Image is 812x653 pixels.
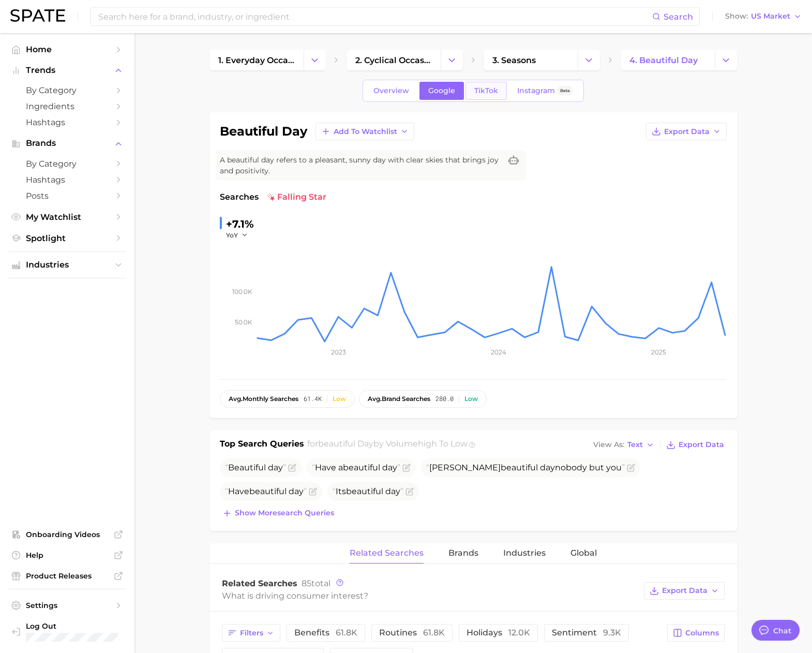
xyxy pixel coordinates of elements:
[318,439,373,449] span: beautiful day
[232,288,252,295] tspan: 100.0k
[578,50,600,70] button: Change Category
[8,230,126,246] a: Spotlight
[26,159,109,169] span: by Category
[347,50,441,70] a: 2. cyclical occasions
[402,464,411,472] button: Flag as miscategorized or irrelevant
[26,101,109,111] span: Ingredients
[508,628,530,637] span: 12.0k
[334,127,397,136] span: Add to Watchlist
[26,601,109,610] span: Settings
[8,156,126,172] a: by Category
[220,191,259,203] span: Searches
[382,463,397,472] span: day
[448,548,478,558] span: Brands
[679,440,724,449] span: Export Data
[474,86,498,95] span: TikTok
[26,260,109,270] span: Industries
[664,438,727,452] button: Export Data
[26,191,109,201] span: Posts
[220,125,307,138] h1: beautiful day
[294,628,357,637] span: benefits
[8,136,126,151] button: Brands
[627,464,635,472] button: Flag as miscategorized or irrelevant
[307,438,468,452] h2: for by Volume
[491,348,506,356] tspan: 2024
[8,568,126,584] a: Product Releases
[492,55,536,65] span: 3. seasons
[228,463,266,472] span: Beautiful
[304,50,326,70] button: Change Category
[379,628,445,637] span: routines
[723,10,804,23] button: ShowUS Market
[517,86,555,95] span: Instagram
[226,231,248,240] button: YoY
[651,348,666,356] tspan: 2025
[26,139,109,148] span: Brands
[8,172,126,188] a: Hashtags
[646,123,727,140] button: Export Data
[26,85,109,95] span: by Category
[10,9,65,22] img: SPATE
[8,598,126,613] a: Settings
[441,50,463,70] button: Change Category
[268,463,283,472] span: day
[725,13,748,19] span: Show
[644,582,725,600] button: Export Data
[226,216,255,232] div: +7.1%
[222,624,280,642] button: Filters
[333,395,346,403] div: Low
[365,82,418,100] a: Overview
[26,621,118,631] span: Log Out
[235,509,334,517] span: Show more search queries
[229,395,243,403] abbr: average
[426,463,625,472] span: [PERSON_NAME] nobody but you
[220,155,501,176] span: A beautiful day refers to a pleasant, sunny day with clear skies that brings joy and positivity.
[359,390,487,408] button: avg.brand searches280.0Low
[570,548,597,558] span: Global
[288,464,296,472] button: Flag as miscategorized or irrelevant
[501,463,538,472] span: beautiful
[715,50,737,70] button: Change Category
[373,86,409,95] span: Overview
[8,527,126,542] a: Onboarding Videos
[26,212,109,222] span: My Watchlist
[418,439,468,449] span: high to low
[368,395,430,403] span: brand searches
[591,438,657,452] button: View AsText
[8,98,126,114] a: Ingredients
[8,41,126,57] a: Home
[419,82,464,100] a: Google
[26,530,109,539] span: Onboarding Videos
[405,487,414,496] button: Flag as miscategorized or irrelevant
[593,442,624,448] span: View As
[8,209,126,225] a: My Watchlist
[664,12,693,22] span: Search
[240,629,263,637] span: Filters
[627,442,643,448] span: Text
[484,50,578,70] a: 3. seasons
[467,628,530,637] span: holidays
[560,86,570,95] span: Beta
[26,175,109,185] span: Hashtags
[8,188,126,204] a: Posts
[209,50,304,70] a: 1. everyday occasions
[368,395,382,403] abbr: average
[289,486,304,496] span: day
[385,486,400,496] span: day
[751,13,790,19] span: US Market
[464,395,478,403] div: Low
[336,628,357,637] span: 61.8k
[226,231,238,240] span: YoY
[218,55,295,65] span: 1. everyday occasions
[222,578,297,588] span: Related Searches
[343,463,380,472] span: beautiful
[302,578,330,588] span: total
[249,486,287,496] span: beautiful
[225,486,307,496] span: Have
[97,8,652,25] input: Search here for a brand, industry, or ingredient
[629,55,698,65] span: 4. beautiful day
[333,486,403,496] span: Its
[267,191,326,203] span: falling star
[26,551,109,560] span: Help
[662,586,708,595] span: Export Data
